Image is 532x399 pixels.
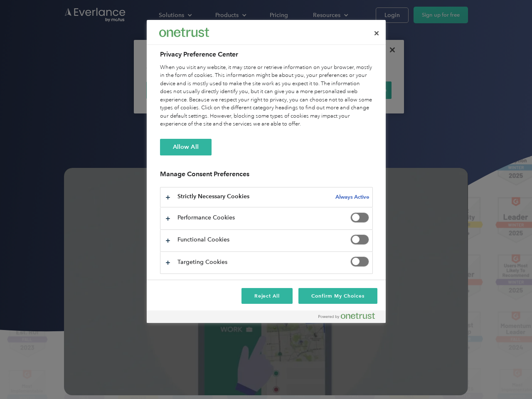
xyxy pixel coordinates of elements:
[160,49,373,59] h2: Privacy Preference Center
[298,288,377,304] button: Confirm My Choices
[367,24,386,42] button: Close
[160,170,373,183] h3: Manage Consent Preferences
[318,313,375,319] img: Powered by OneTrust Opens in a new Tab
[159,24,209,41] div: Everlance
[160,64,373,128] div: When you visit any website, it may store or retrieve information on your browser, mostly in the f...
[318,313,382,323] a: Powered by OneTrust Opens in a new Tab
[147,20,386,323] div: Privacy Preference Center
[159,28,209,37] img: Everlance
[147,20,386,323] div: Preference center
[160,139,212,155] button: Allow All
[61,49,103,67] input: Submit
[241,288,293,304] button: Reject All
